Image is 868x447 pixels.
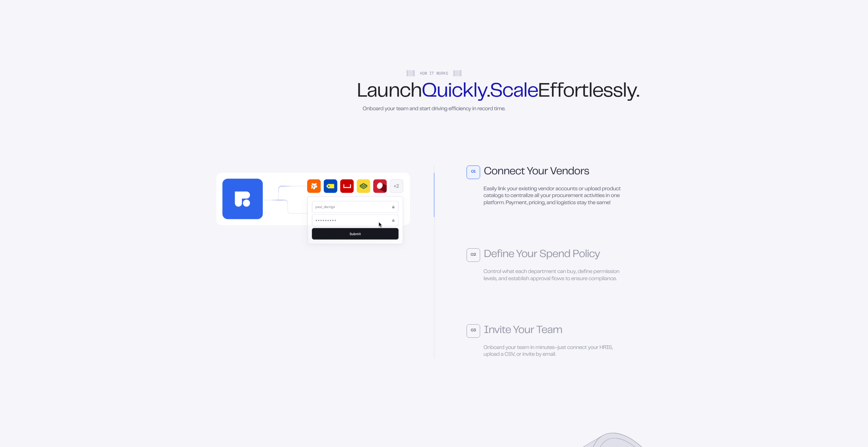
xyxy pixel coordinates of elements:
div: Connect Your Vendors [484,167,589,178]
button: 01Connect Your VendorsEasily link your existing vendor accounts or upload product catalogs to cen... [467,166,621,207]
div: Control what each department can buy, define permission levels, and establish approval flows to e... [467,269,621,283]
div: Onboard your team in minutes–just connect your HRIS, upload a CSV, or invite by email. [467,345,621,359]
div: 02 [467,248,480,262]
div: Invite Your Team [484,326,562,336]
div: Easily link your existing vendor accounts or upload product catalogs to centralize all your procu... [467,186,621,207]
strong: Quickly [422,83,487,101]
div: 03 [467,324,480,338]
div: Define Your Spend Policy [484,250,600,260]
button: 02Define Your Spend PolicyControl what each department can buy, define permission levels, and est... [467,248,621,283]
div: 01 [467,166,480,179]
button: 03Invite Your TeamOnboard your team in minutes–just connect your HRIS, upload a CSV, or invite by... [467,324,621,359]
strong: Scale [490,83,538,101]
div: Onboard your team and start driving efficiency in record time. [363,106,506,113]
div: Launch . Effortlessly. [357,83,511,101]
div: How it Works [407,70,462,76]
